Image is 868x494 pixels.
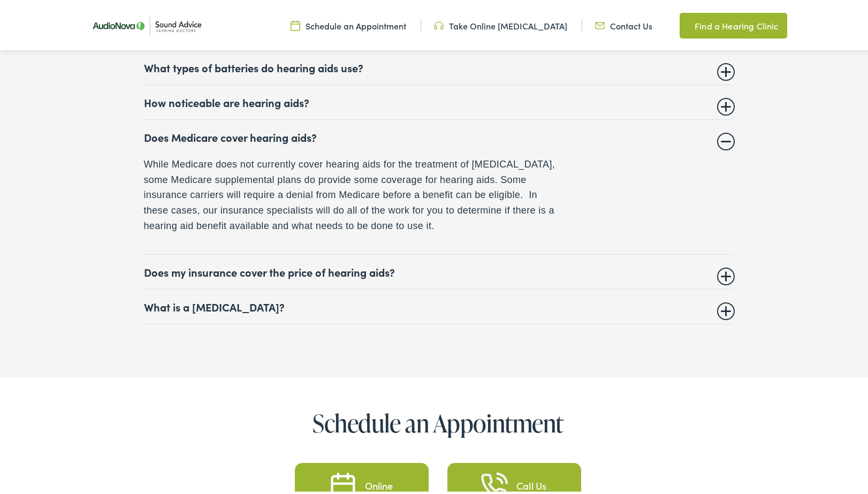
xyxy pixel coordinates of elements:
div: Online [365,479,393,489]
span: While Medicare does not currently cover hearing aids for the treatment of [MEDICAL_DATA], some Me... [144,157,555,229]
a: Contact Us [595,18,652,29]
summary: What is a [MEDICAL_DATA]? [144,298,733,311]
summary: Does Medicare cover hearing aids? [144,128,733,141]
img: Headphone icon in a unique green color, suggesting audio-related services or features. [434,18,444,29]
img: Map pin icon in a unique green color, indicating location-related features or services. [680,17,689,30]
img: Calendar icon in a unique green color, symbolizing scheduling or date-related features. [291,18,300,29]
summary: Does my insurance cover the price of hearing aids? [144,263,733,276]
a: Schedule an Appointment [291,18,406,29]
summary: How noticeable are hearing aids? [144,94,733,107]
img: Icon representing mail communication in a unique green color, indicative of contact or communicat... [595,18,605,29]
a: Find a Hearing Clinic [680,11,787,36]
summary: What types of batteries do hearing aids use? [144,59,733,72]
div: Call Us [516,479,546,489]
a: Take Online [MEDICAL_DATA] [434,18,567,29]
